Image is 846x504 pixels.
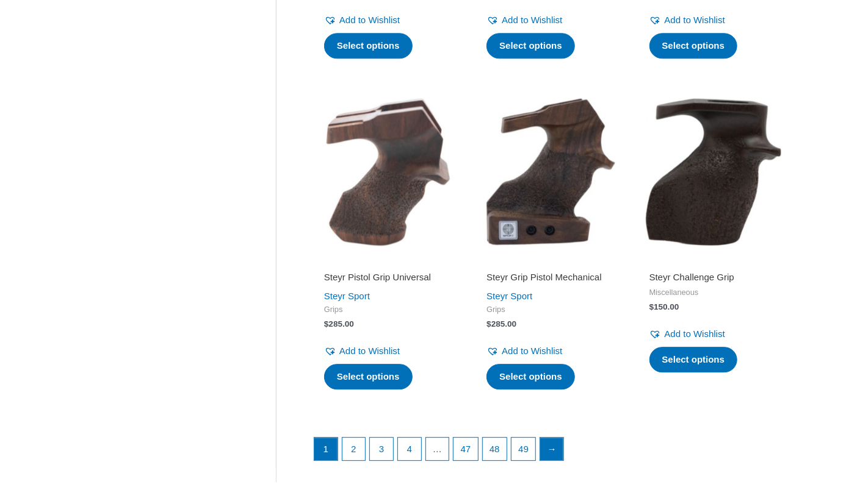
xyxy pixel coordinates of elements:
[486,291,532,301] a: Steyr Sport
[313,97,463,247] img: Steyr Pistol Grip Universal
[324,319,329,328] span: $
[324,319,354,328] bdi: 285.00
[649,302,679,311] bdi: 150.00
[502,15,562,25] span: Add to Wishlist
[324,305,452,315] span: Grips
[486,319,491,328] span: $
[512,438,535,461] a: Page 49
[324,343,400,360] a: Add to Wishlist
[502,346,562,356] span: Add to Wishlist
[483,438,507,461] a: Page 48
[665,328,725,339] span: Add to Wishlist
[649,302,654,311] span: $
[486,343,562,360] a: Add to Wishlist
[486,319,516,328] bdi: 285.00
[342,438,366,461] a: Page 2
[324,33,413,59] a: Select options for “Steyr EVO10”
[649,12,725,29] a: Add to Wishlist
[324,271,452,288] a: Steyr Pistol Grip Universal
[370,438,393,461] a: Page 3
[486,33,575,59] a: Select options for “Steyr Pistol Grip LP10E”
[486,271,615,288] a: Steyr Grip Pistol Mechanical
[324,271,452,283] h2: Steyr Pistol Grip Universal
[638,97,789,247] img: Steyr Challenge Grip
[314,438,338,461] span: Page 1
[649,271,778,283] h2: Steyr Challenge Grip
[665,15,725,25] span: Add to Wishlist
[649,271,778,288] a: Steyr Challenge Grip
[486,271,615,283] h2: Steyr Grip Pistol Mechanical
[486,12,562,29] a: Add to Wishlist
[486,305,615,315] span: Grips
[540,438,563,461] a: →
[486,254,615,269] iframe: Customer reviews powered by Trustpilot
[486,364,575,389] a: Select options for “Steyr Grip Pistol Mechanical”
[426,438,449,461] span: …
[649,254,778,269] iframe: Customer reviews powered by Trustpilot
[324,12,400,29] a: Add to Wishlist
[649,288,778,298] span: Miscellaneous
[454,438,477,461] a: Page 47
[313,437,789,467] nav: Product Pagination
[339,346,400,356] span: Add to Wishlist
[649,33,738,59] a: Select options for “Steyr Pistol Grip EVO10E”
[339,15,400,25] span: Add to Wishlist
[475,97,626,247] img: Steyr Grip Pistol Mechanical
[324,291,370,301] a: Steyr Sport
[324,254,452,269] iframe: Customer reviews powered by Trustpilot
[649,325,725,343] a: Add to Wishlist
[324,364,413,389] a: Select options for “Steyr Pistol Grip Universal”
[649,347,738,372] a: Select options for “Steyr Challenge Grip”
[398,438,421,461] a: Page 4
